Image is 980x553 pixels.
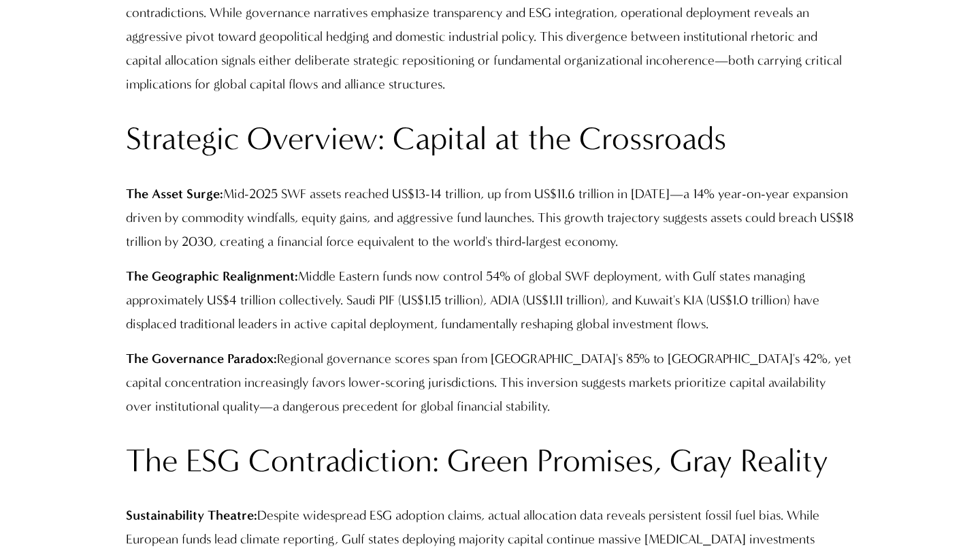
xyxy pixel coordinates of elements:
h2: The ESG Contradiction: Green Promises, Gray Reality [126,440,853,481]
p: Mid-2025 SWF assets reached US$13-14 trillion, up from US$11.6 trillion in [DATE]—a 14% year-on-y... [126,182,853,253]
strong: The Asset Surge: [126,186,223,202]
strong: The Geographic Realignment: [126,268,298,284]
strong: The Governance Paradox: [126,351,277,366]
h2: Strategic Overview: Capital at the Crossroads [126,118,853,159]
p: Regional governance scores span from [GEOGRAPHIC_DATA]'s 85% to [GEOGRAPHIC_DATA]'s 42%, yet capi... [126,347,853,418]
strong: Sustainability Theatre: [126,507,257,523]
p: Middle Eastern funds now control 54% of global SWF deployment, with Gulf states managing approxim... [126,264,853,336]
